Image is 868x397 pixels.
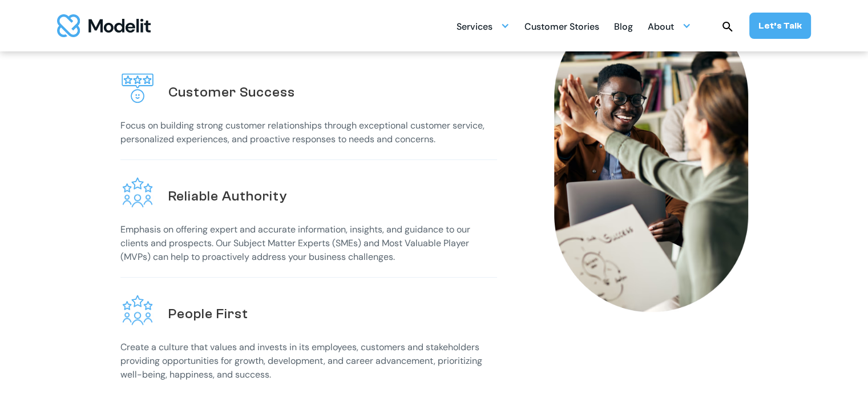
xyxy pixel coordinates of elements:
[57,14,151,37] a: home
[749,13,811,39] a: Let’s Talk
[457,15,510,37] div: Services
[614,15,633,37] a: Blog
[168,305,248,323] h2: People First
[120,340,497,382] p: Create a culture that values and invests in its employees, customers and stakeholders providing o...
[168,83,295,101] h2: Customer Success
[648,17,674,39] div: About
[120,119,497,146] p: Focus on building strong customer relationships through exceptional customer service, personalize...
[120,223,497,264] p: Emphasis on offering expert and accurate information, insights, and guidance to our clients and p...
[457,17,492,39] div: Services
[168,187,287,205] h2: Reliable Authority
[648,15,691,37] div: About
[758,19,802,32] div: Let’s Talk
[57,14,151,37] img: modelit logo
[614,17,633,39] div: Blog
[524,17,599,39] div: Customer Stories
[524,15,599,37] a: Customer Stories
